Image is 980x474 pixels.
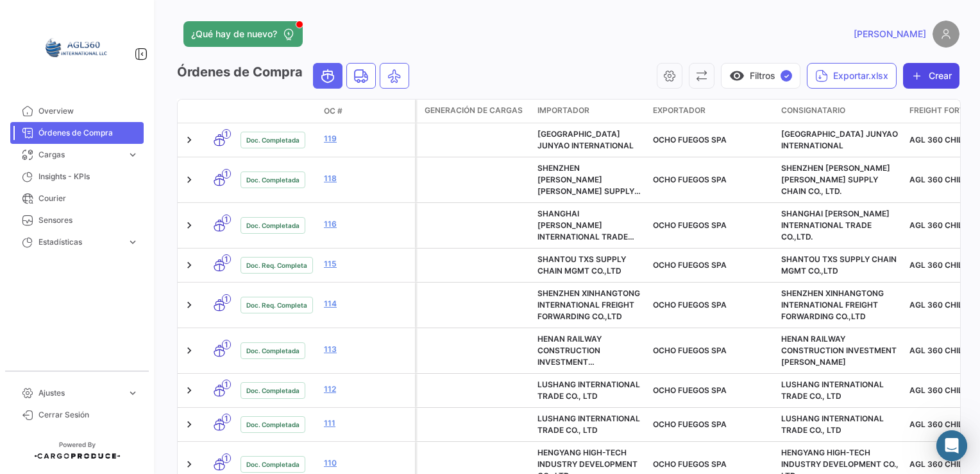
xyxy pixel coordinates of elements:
span: Courier [38,193,139,204]
button: Inicio [201,5,225,30]
a: 115 [324,258,410,270]
div: Profile image for Rocio [37,7,57,28]
span: HENAN RAILWAY CONSTRUCTION INVESTMENT GREEN [781,334,897,367]
span: Doc. Completada [246,220,300,231]
a: 116 [324,218,410,230]
span: Ajustes [38,387,122,399]
span: OCHO FUEGOS SPA [653,385,727,395]
datatable-header-cell: Estado Doc. [235,106,319,116]
span: Generación de cargas [425,105,523,116]
button: Exportar.xlsx [807,63,897,89]
span: Cerrar Sesión [38,409,139,421]
span: OCHO FUEGOS SPA [653,300,727,310]
span: OCHO FUEGOS SPA [653,346,727,355]
datatable-header-cell: OC # [319,100,415,122]
a: Expand/Collapse Row [183,134,196,146]
span: Cargas [38,149,122,161]
span: Doc. Completada [246,385,300,396]
button: Ocean [314,64,342,88]
a: Insights - KPIs [10,166,144,188]
a: Expand/Collapse Row [183,458,196,471]
a: Expand/Collapse Row [183,418,196,431]
datatable-header-cell: Consignatario [776,100,904,123]
span: Exportador [653,105,705,116]
span: Doc. Completada [246,419,300,430]
button: visibilityFiltros✓ [721,63,800,89]
span: 1 [222,380,231,389]
span: SHENZHEN XINHANGTONG INTERNATIONAL FREIGHT FORWARDING CO.,LTD [781,288,884,321]
span: LUSHANG INTERNATIONAL TRADE CO., LTD [537,414,640,435]
span: OCHO FUEGOS SPA [653,175,727,184]
div: Profile image for Andrielle [55,7,75,28]
span: 1 [222,294,231,304]
a: Órdenes de Compra [10,122,144,144]
span: Importador [537,105,589,116]
span: 1 [222,453,231,463]
a: Expand/Collapse Row [183,299,196,312]
h3: Órdenes de Compra [177,63,413,89]
a: 112 [324,383,410,395]
img: placeholder-user.png [933,21,959,48]
span: SHENZHEN SHENG TAI HUAN YU SUPPLY CHAIN CO., LTD. [537,163,641,207]
span: LUSHANG INTERNATIONAL TRADE CO., LTD [781,414,884,435]
button: Selector de gif [40,376,51,386]
span: SHANTOU TXS SUPPLY CHAIN MGMT CO.,LTD [537,254,626,276]
span: 1 [222,254,231,264]
span: Estadísticas [38,236,122,248]
datatable-header-cell: Exportador [648,100,776,123]
div: Profile image for Juan [72,7,93,28]
span: OCHO FUEGOS SPA [653,260,727,270]
span: OCHO FUEGOS SPA [653,419,727,429]
span: Doc. Req. Completa [246,260,307,270]
span: expand_more [127,236,139,248]
span: Doc. Completada [246,459,300,470]
div: Abrir Intercom Messenger [936,430,967,461]
span: SHANGHAI HUI ZHAN INTERNATIONAL TRADE CO.,LTD. [537,209,634,253]
span: Insights - KPIs [38,171,139,182]
span: BEIJING JUNYAO INTERNATIONAL [781,129,898,150]
a: Overview [10,100,144,122]
button: go back [8,5,33,30]
span: HENAN RAILWAY CONSTRUCTION INVESTMENT GREEN [537,334,602,378]
span: 1 [222,414,231,423]
span: 1 [222,169,231,179]
a: 119 [324,133,410,145]
datatable-header-cell: Modo de Transporte [203,106,235,116]
span: Consignatario [781,105,845,116]
datatable-header-cell: Generación de cargas [417,100,532,123]
span: ¿Qué hay de nuevo? [191,28,277,40]
img: 64a6efb6-309f-488a-b1f1-3442125ebd42.png [45,15,109,80]
span: OCHO FUEGOS SPA [653,459,727,469]
span: Doc. Completada [246,175,300,185]
a: Courier [10,188,144,209]
span: 1 [222,340,231,349]
a: Expand/Collapse Row [183,173,196,186]
button: Adjuntar un archivo [61,376,71,386]
span: expand_more [127,387,139,399]
span: Órdenes de Compra [38,127,139,139]
a: Expand/Collapse Row [183,259,196,272]
span: OCHO FUEGOS SPA [653,135,727,145]
span: Sensores [38,215,139,226]
div: Cerrar [225,5,248,28]
textarea: Escribe un mensaje... [11,349,246,371]
a: Expand/Collapse Row [183,344,196,357]
h1: Cargo Produce Inc. [98,12,194,22]
a: Sensores [10,209,144,231]
button: Selector de emoji [20,376,30,386]
button: Crear [903,63,959,89]
span: Overview [38,105,139,117]
a: Expand/Collapse Row [183,219,196,232]
a: 110 [324,457,410,469]
span: SHANGHAI HUI ZHAN INTERNATIONAL TRADE CO.,LTD. [781,209,890,241]
span: 1 [222,129,231,139]
span: OC # [324,105,342,117]
button: Land [347,64,375,88]
datatable-header-cell: Importador [532,100,648,123]
span: SHENZHEN SHENG TAI HUAN YU SUPPLY CHAIN CO., LTD. [781,163,890,196]
button: Enviar un mensaje… [220,371,241,391]
span: SHANTOU TXS SUPPLY CHAIN MGMT CO.,LTD [781,254,897,276]
span: ✓ [781,70,792,82]
a: 118 [324,173,410,184]
span: 1 [222,215,231,224]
